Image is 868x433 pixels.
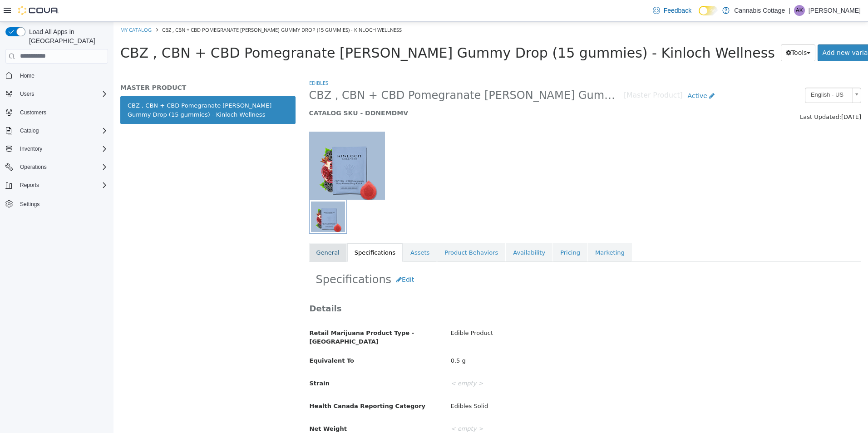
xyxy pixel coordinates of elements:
span: Catalog [16,125,108,136]
input: Dark Mode [699,6,718,15]
button: Inventory [16,143,46,154]
p: [PERSON_NAME] [809,5,861,16]
a: Assets [290,221,323,241]
button: Catalog [16,125,42,136]
span: Reports [16,180,108,191]
div: Edible Product [330,304,754,320]
a: Marketing [474,221,518,241]
button: Users [2,88,112,100]
small: [Master Product] [510,70,569,78]
a: Customers [16,107,50,118]
span: Reports [20,182,39,189]
div: < empty > [330,354,754,370]
span: Catalog [20,127,39,134]
button: Home [2,69,112,82]
a: CBZ , CBN + CBD Pomegranate [PERSON_NAME] Gummy Drop (15 gummies) - Kinloch Wellness [7,74,182,102]
div: Edibles Solid [330,377,754,393]
a: Edibles [196,58,215,64]
span: Strain [196,358,216,365]
span: Health Canada Reporting Category [196,381,312,388]
button: Inventory [2,143,112,155]
button: Settings [2,197,112,210]
span: Settings [16,198,108,209]
h2: Specifications [202,250,741,266]
span: Retail Marijuana Product Type - [GEOGRAPHIC_DATA] [196,308,301,324]
nav: Complex example [5,65,108,234]
span: Inventory [16,143,108,154]
a: Specifications [234,221,289,241]
a: Add new variation [704,23,772,39]
div: 0.5 g [330,331,754,347]
button: Tools [667,23,702,39]
span: Operations [20,163,47,171]
span: Settings [20,201,39,208]
p: | [789,5,790,16]
span: Customers [20,109,46,116]
span: Feedback [664,6,691,15]
button: Operations [16,162,50,172]
h3: Details [196,281,748,292]
img: Cova [18,6,59,15]
button: Edit [278,250,306,266]
a: Product Behaviors [324,221,392,241]
button: Operations [2,161,112,173]
a: English - US [691,66,748,81]
span: Users [16,89,108,99]
span: Inventory [20,145,42,153]
span: CBZ , CBN + CBD Pomegranate [PERSON_NAME] Gummy Drop (15 gummies) - Kinloch Wellness [196,67,511,81]
span: Active [574,70,594,78]
span: Users [20,90,34,98]
span: Home [20,72,35,79]
a: Pricing [439,221,474,241]
a: Active [569,66,607,83]
span: English - US [692,66,735,80]
a: Settings [16,199,43,210]
span: [DATE] [728,92,748,98]
button: Reports [2,179,112,192]
span: Equivalent To [196,335,241,342]
span: Customers [16,107,108,118]
span: AK [796,5,803,16]
span: Home [16,70,108,81]
div: < empty > [330,399,754,415]
button: Customers [2,106,112,119]
span: Load All Apps in [GEOGRAPHIC_DATA] [25,27,108,45]
a: My Catalog [7,5,38,11]
a: Feedback [649,1,695,20]
button: Reports [16,180,43,191]
span: Operations [16,162,108,172]
p: Cannabis Cottage [734,5,785,16]
span: Net Weight [196,403,233,410]
h5: MASTER PRODUCT [7,62,182,70]
h5: CATALOG SKU - DDNEMDMV [196,87,607,95]
img: 150 [196,110,271,178]
span: Last Updated: [686,92,728,98]
a: Availability [392,221,439,241]
a: General [196,221,233,241]
span: CBZ , CBN + CBD Pomegranate [PERSON_NAME] Gummy Drop (15 gummies) - Kinloch Wellness [49,5,288,11]
a: Home [16,70,38,81]
button: Catalog [2,124,112,137]
div: Andrew Knight [794,5,805,16]
button: Users [16,89,38,99]
span: CBZ , CBN + CBD Pomegranate [PERSON_NAME] Gummy Drop (15 gummies) - Kinloch Wellness [7,23,661,39]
